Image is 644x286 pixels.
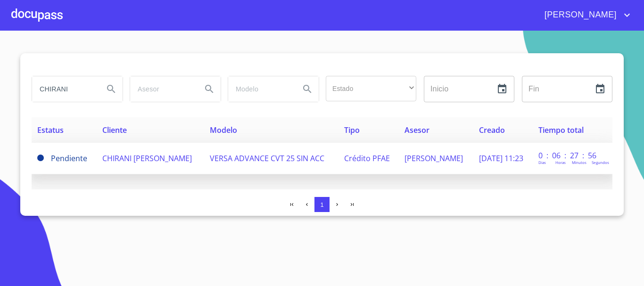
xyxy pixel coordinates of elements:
span: Crédito PFAE [344,153,390,163]
p: Horas [555,160,566,165]
span: Cliente [102,125,127,135]
span: Asesor [405,125,429,135]
span: Modelo [210,125,237,135]
input: search [32,76,96,102]
button: 1 [314,197,330,212]
p: Dias [538,160,546,165]
div: ​ [326,76,416,101]
span: VERSA ADVANCE CVT 25 SIN ACC [210,153,324,163]
button: Search [198,78,221,100]
input: search [228,76,292,102]
span: [PERSON_NAME] [405,153,463,163]
button: Search [100,78,123,100]
input: search [130,76,194,102]
span: Pendiente [51,153,87,163]
button: Search [296,78,319,100]
p: Minutos [572,160,586,165]
button: account of current user [537,8,633,23]
p: 0 : 06 : 27 : 56 [538,150,602,161]
span: Creado [479,125,505,135]
span: Tipo [344,125,360,135]
span: [DATE] 11:23 [479,153,523,163]
p: Segundos [592,160,609,165]
span: [PERSON_NAME] [537,8,621,23]
span: Estatus [37,125,64,135]
span: Pendiente [37,155,44,161]
span: CHIRANI [PERSON_NAME] [102,153,192,163]
span: Tiempo total [538,125,584,135]
span: 1 [320,201,323,208]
